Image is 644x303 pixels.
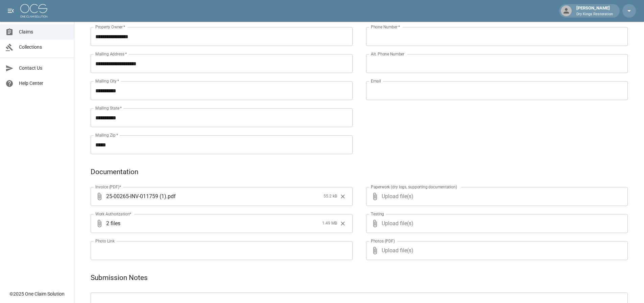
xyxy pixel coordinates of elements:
label: Email [371,78,381,84]
span: Upload file(s) [382,241,610,260]
span: Upload file(s) [382,214,610,233]
span: Claims [19,28,69,36]
label: Mailing City [95,78,119,84]
div: [PERSON_NAME] [574,5,616,17]
p: Dry Kings Restoration [576,11,613,17]
span: 25-00265-INV-011759 (1) [106,192,166,200]
label: Phone Number [371,24,400,30]
span: Help Center [19,80,69,87]
label: Mailing Zip [95,132,118,138]
span: Collections [19,44,69,51]
span: Upload file(s) [382,187,610,206]
label: Photo Link [95,238,115,244]
button: open drawer [4,4,18,18]
button: Clear [338,191,348,202]
span: . pdf [166,192,176,200]
div: © 2025 One Claim Solution [9,290,65,297]
label: Mailing Address [95,51,127,57]
label: Property Owner [95,24,125,30]
span: Contact Us [19,65,69,72]
button: Clear [338,218,348,229]
label: Mailing State [95,105,122,111]
span: 55.2 kB [324,193,337,200]
label: Invoice (PDF)* [95,184,121,190]
span: 2 files [106,214,319,233]
label: Photos (PDF) [371,238,395,244]
label: Paperwork (dry logs, supporting documentation) [371,184,457,190]
img: ocs-logo-white-transparent.png [20,4,47,18]
label: Testing [371,211,384,217]
span: 1.49 MB [322,220,337,227]
label: Work Authorization* [95,211,132,217]
label: Alt. Phone Number [371,51,404,57]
